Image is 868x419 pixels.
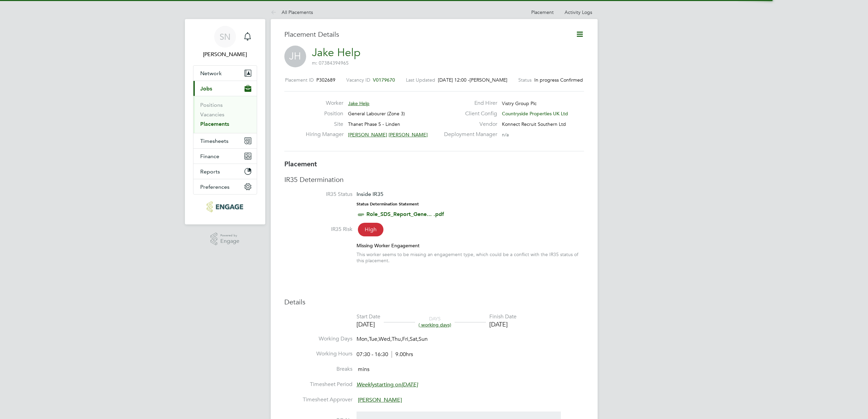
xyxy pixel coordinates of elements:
span: In progress [534,77,559,83]
span: Powered by [220,233,239,238]
label: Timesheet Approver [284,396,352,403]
div: Finish Date [489,313,517,320]
span: Preferences [200,184,230,190]
h3: Details [284,298,584,306]
a: Role_SDS_Report_Gene... .pdf [366,211,444,217]
button: Finance [193,149,257,164]
div: Jobs [193,96,257,133]
span: [PERSON_NAME] [389,132,428,138]
label: IR35 Status [284,191,352,198]
button: Network [193,66,257,81]
div: Start Date [357,313,380,320]
span: SN [220,32,231,41]
label: Worker [306,100,343,107]
label: End Hirer [440,100,497,107]
span: m: 07384394965 [312,60,349,66]
a: Positions [200,102,223,108]
span: Engage [220,238,239,244]
div: 07:30 - 16:30 [357,351,413,358]
span: P302689 [316,77,335,83]
label: Vacancy ID [346,77,370,83]
strong: Status Determination Statement [357,202,419,206]
span: Confirmed [560,77,583,83]
nav: Main navigation [185,19,265,224]
div: [DATE] [489,320,517,328]
span: [DATE] 12:00 - [438,77,470,83]
span: [PERSON_NAME] [470,77,507,83]
button: Timesheets [193,133,257,148]
span: Countryside Properties UK Ltd [502,111,568,117]
span: Sat, [410,336,419,342]
button: Jobs [193,81,257,96]
a: Powered byEngage [210,233,239,246]
span: Timesheets [200,138,228,144]
span: Thanet Phase 5 - Linden [348,121,400,127]
span: Tue, [369,336,379,342]
label: Last Updated [406,77,435,83]
span: Jobs [200,85,212,92]
span: Sun [419,336,428,342]
label: Status [518,77,532,83]
span: ( working days) [419,322,451,328]
span: Sofia Naylor [193,50,257,58]
span: Reports [200,168,220,175]
span: V0179670 [373,77,395,83]
a: SN[PERSON_NAME] [193,26,257,58]
em: [DATE] [401,381,418,388]
span: JH [284,46,306,67]
img: konnectrecruit-logo-retina.png [207,201,243,212]
em: Weekly [357,381,375,388]
label: Timesheet Period [284,381,352,388]
label: IR35 Risk [284,226,352,233]
label: Breaks [284,366,352,373]
span: Wed, [379,336,392,342]
a: Placements [200,121,229,127]
label: Working Days [284,335,352,342]
span: [PERSON_NAME] [358,397,402,403]
span: Inside IR35 [357,191,383,197]
div: DAYS [415,316,455,328]
span: Mon, [357,336,369,342]
label: Vendor [440,121,497,128]
span: [PERSON_NAME] [348,132,387,138]
label: Client Config [440,110,497,117]
label: Placement ID [285,77,314,83]
label: Site [306,121,343,128]
label: Position [306,110,343,117]
span: General Labourer (Zone 3) [348,111,405,117]
a: Placement [531,9,554,15]
div: Missing Worker Engagement [357,242,584,249]
span: mins [358,366,369,373]
span: Network [200,70,222,77]
span: starting on [357,381,418,388]
a: Vacancies [200,111,224,118]
span: Jake Help [348,100,369,106]
a: Activity Logs [565,9,592,15]
span: Vistry Group Plc [502,100,537,106]
span: Konnect Recruit Southern Ltd [502,121,566,127]
button: Preferences [193,179,257,194]
label: Hiring Manager [306,131,343,138]
h3: Placement Details [284,30,560,39]
label: Deployment Manager [440,131,497,138]
a: Jake Help [312,46,361,59]
span: 9.00hrs [392,351,413,358]
span: Finance [200,153,219,160]
span: Fri, [402,336,410,342]
label: Working Hours [284,350,352,357]
span: n/a [502,132,509,138]
span: High [358,223,383,236]
button: Reports [193,164,257,179]
h3: IR35 Determination [284,175,584,184]
b: Placement [284,160,317,168]
a: Go to home page [193,201,257,212]
div: [DATE] [357,320,380,328]
div: This worker seems to be missing an engagement type, which could be a conflict with the IR35 statu... [357,251,584,264]
span: Thu, [392,336,402,342]
a: All Placements [271,9,313,15]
